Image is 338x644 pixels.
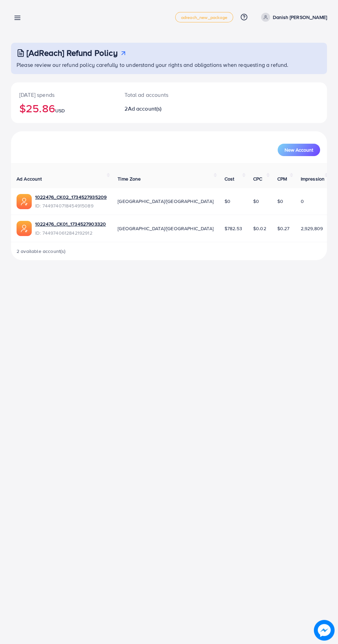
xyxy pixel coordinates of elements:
span: 2,929,809 [301,225,323,232]
span: [GEOGRAPHIC_DATA]/[GEOGRAPHIC_DATA] [118,198,213,205]
span: $0.02 [253,225,266,232]
span: $0 [225,198,230,205]
span: CPC [253,175,262,182]
h2: $25.86 [19,102,108,115]
span: Time Zone [118,175,141,182]
span: $782.53 [225,225,242,232]
img: ic-ads-acc.e4c84228.svg [17,221,32,236]
span: ID: 7449740612842192912 [35,229,106,236]
span: CPM [277,175,287,182]
p: [DATE] spends [19,91,108,99]
a: 1022476_CK02_1734527935209 [35,194,107,201]
span: USD [55,107,65,114]
a: adreach_new_package [175,12,233,22]
img: image [314,620,335,641]
span: Ad Account [17,175,42,182]
button: New Account [278,144,320,156]
span: Cost [225,175,235,182]
span: 2 available account(s) [17,248,66,255]
span: 0 [301,198,304,205]
p: Please review our refund policy carefully to understand your rights and obligations when requesti... [17,61,323,69]
h3: [AdReach] Refund Policy [27,48,118,58]
span: $0.27 [277,225,290,232]
p: Danish [PERSON_NAME] [273,13,327,21]
span: adreach_new_package [181,15,227,20]
h2: 2 [125,105,187,112]
span: Impression [301,175,325,182]
span: ID: 7449740718454915089 [35,202,107,209]
span: $0 [277,198,283,205]
a: 1022476_CK01_1734527903320 [35,221,106,227]
span: New Account [285,147,313,152]
span: $0 [253,198,259,205]
img: ic-ads-acc.e4c84228.svg [17,194,32,209]
a: Danish [PERSON_NAME] [258,13,327,22]
span: [GEOGRAPHIC_DATA]/[GEOGRAPHIC_DATA] [118,225,213,232]
p: Total ad accounts [125,91,187,99]
span: Ad account(s) [128,105,162,112]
